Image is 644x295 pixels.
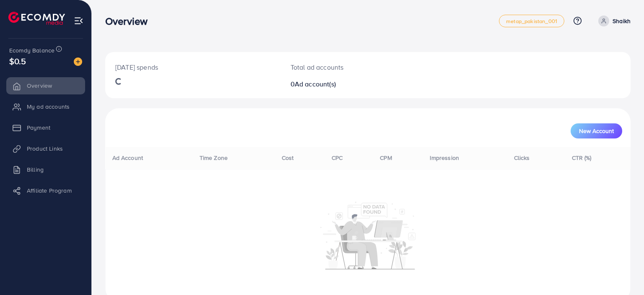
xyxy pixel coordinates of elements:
[595,16,631,26] a: Shaikh
[579,128,614,134] span: New Account
[74,57,82,66] img: image
[8,12,65,25] img: logo
[295,79,336,89] span: Ad account(s)
[506,18,557,24] span: metap_pakistan_001
[499,15,564,27] a: metap_pakistan_001
[291,80,402,88] h2: 0
[613,16,631,26] p: Shaikh
[74,16,83,26] img: menu
[115,62,270,72] p: [DATE] spends
[9,46,55,55] span: Ecomdy Balance
[291,62,402,72] p: Total ad accounts
[9,55,26,67] span: $0.5
[571,123,622,138] button: New Account
[105,15,154,27] h3: Overview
